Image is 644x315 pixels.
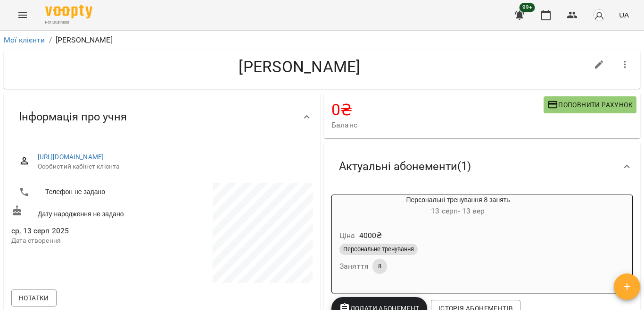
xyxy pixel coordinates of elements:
[45,5,92,18] img: Voopty Logo
[56,34,113,46] p: [PERSON_NAME]
[544,96,636,113] button: Поповнити рахунок
[547,99,633,111] span: Поповнити рахунок
[331,100,544,119] h4: 0 ₴
[372,262,387,271] span: 8
[4,34,640,46] nav: breadcrumb
[615,6,633,24] button: UA
[49,34,52,46] li: /
[19,110,127,124] span: Інформація про учня
[11,57,588,77] h4: [PERSON_NAME]
[619,10,629,20] span: UA
[431,206,485,215] span: 13 серп - 13 вер
[339,159,471,174] span: Актуальні абонементи ( 1 )
[11,225,160,237] span: ср, 13 серп 2025
[332,195,584,285] button: Персональні тренування 8 занять13 серп- 13 верЦіна4000₴Персональне тренуванняЗаняття8
[4,35,45,44] a: Мої клієнти
[331,119,544,131] span: Баланс
[45,19,92,26] span: For Business
[339,229,355,242] h6: Ціна
[4,93,320,141] div: Інформація про учня
[11,236,160,246] p: Дата створення
[11,183,160,202] li: Телефон не задано
[339,303,420,314] span: Додати Абонемент
[593,9,606,22] img: avatar_s.png
[9,203,162,221] div: Дату народження не задано
[38,153,104,161] a: [URL][DOMAIN_NAME]
[11,4,34,26] button: Menu
[339,260,369,273] h6: Заняття
[38,162,305,171] span: Особистий кабінет клієнта
[339,245,418,254] span: Персональне тренування
[19,292,49,304] span: Нотатки
[11,289,57,306] button: Нотатки
[520,3,535,12] span: 99+
[438,303,513,314] span: Історія абонементів
[359,230,382,241] p: 4000 ₴
[332,195,584,218] div: Персональні тренування 8 занять
[324,142,640,191] div: Актуальні абонементи(1)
